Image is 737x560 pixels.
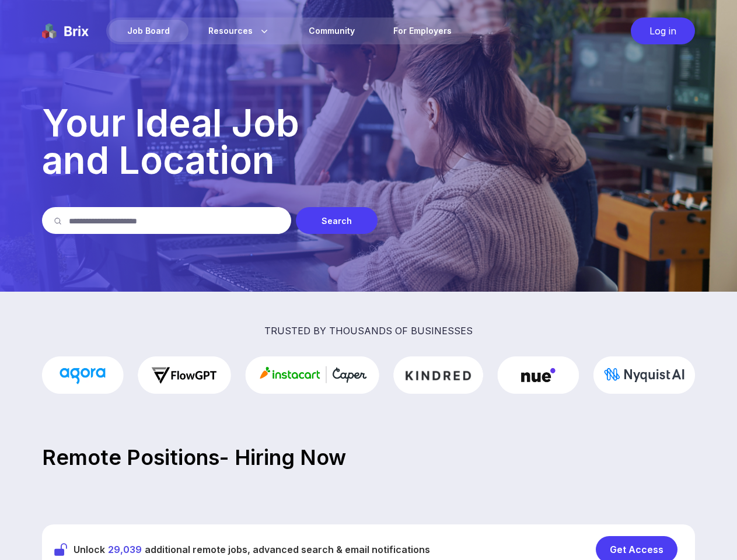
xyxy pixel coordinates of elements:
[631,17,695,44] div: Log in
[74,542,430,556] span: Unlock additional remote jobs, advanced search & email notifications
[108,544,142,555] span: 29,039
[375,20,470,42] a: For Employers
[296,207,378,234] div: Search
[625,17,695,44] a: Log in
[109,20,188,42] div: Job Board
[190,20,289,42] div: Resources
[290,20,373,42] a: Community
[42,104,695,179] p: Your Ideal Job and Location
